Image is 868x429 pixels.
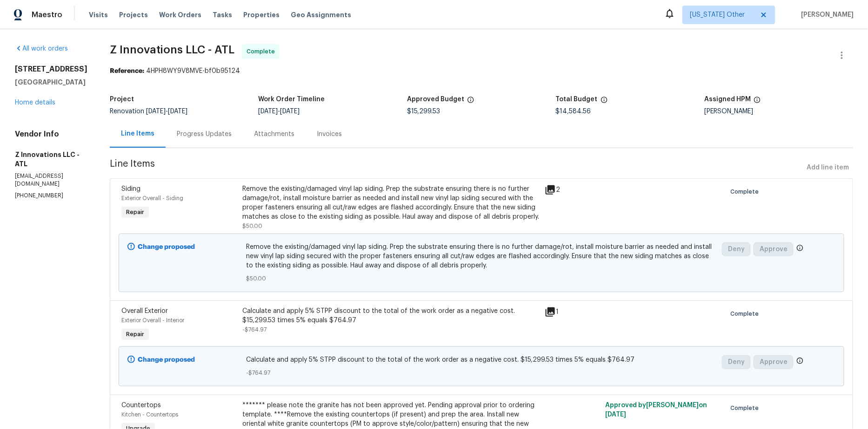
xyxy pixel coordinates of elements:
span: [DATE] [280,108,300,115]
div: 1 [545,306,600,318]
span: Overall Exterior [121,308,168,314]
div: Remove the existing/damaged vinyl lap siding. Prep the substrate ensuring there is no further dam... [242,184,539,221]
h2: [STREET_ADDRESS] [15,65,87,74]
span: $50.00 [247,274,717,283]
h5: Project [110,96,134,103]
span: [DATE] [605,411,626,418]
b: Change proposed [138,244,195,250]
span: Z Innovations LLC - ATL [110,44,234,55]
span: The total cost of line items that have been proposed by Opendoor. This sum includes line items th... [601,96,608,108]
span: Properties [243,10,280,19]
button: Approve [754,242,794,256]
span: Complete [731,403,763,413]
span: Exterior Overall - Siding [121,195,183,201]
span: [US_STATE] Other [690,10,754,19]
h5: Assigned HPM [704,96,751,103]
span: Only a market manager or an area construction manager can approve [796,244,804,254]
span: Repair [122,208,148,217]
span: -$764.97 [242,327,267,332]
span: [DATE] [259,108,278,115]
p: [EMAIL_ADDRESS][DOMAIN_NAME] [15,172,87,188]
b: Reference: [110,68,144,74]
b: Change proposed [138,357,195,363]
span: Repair [122,330,148,339]
span: The hpm assigned to this work order. [754,96,761,108]
div: Line Items [121,129,154,138]
span: Countertops [121,402,161,409]
span: [DATE] [168,108,187,115]
p: [PHONE_NUMBER] [15,192,87,200]
span: - [259,108,300,115]
span: Approved by [PERSON_NAME] on [605,402,708,418]
span: The total cost of line items that have been approved by both Opendoor and the Trade Partner. This... [467,96,474,108]
span: Maestro [32,10,62,19]
h4: Vendor Info [15,130,87,139]
span: Geo Assignments [291,10,351,19]
span: Renovation [110,108,187,115]
h5: Z Innovations LLC - ATL [15,150,87,169]
button: Approve [754,355,794,369]
span: - [146,108,187,115]
span: Only a market manager or an area construction manager can approve [796,357,804,367]
h5: [GEOGRAPHIC_DATA] [15,78,87,87]
span: [PERSON_NAME] [798,10,854,19]
div: Progress Updates [177,130,232,139]
div: Invoices [317,130,342,139]
a: Home details [15,99,55,106]
h5: Total Budget [556,96,598,103]
span: Projects [119,10,148,19]
button: Deny [722,355,751,369]
div: 4HPH8WY9V8MVE-bf0b95124 [110,66,853,76]
span: Work Orders [159,10,201,19]
h5: Work Order Timeline [259,96,325,103]
h5: Approved Budget [407,96,464,103]
span: Visits [89,10,108,19]
div: Calculate and apply 5% STPP discount to the total of the work order as a negative cost. $15,299.5... [242,306,539,325]
span: Complete [731,187,763,196]
span: Complete [247,47,279,56]
span: $15,299.53 [407,108,440,115]
button: Deny [722,242,751,256]
a: All work orders [15,45,68,52]
span: Line Items [110,159,803,176]
div: Attachments [254,130,294,139]
div: [PERSON_NAME] [704,108,853,115]
span: Kitchen - Countertops [121,412,178,417]
span: [DATE] [146,108,166,115]
span: Exterior Overall - Interior [121,318,184,323]
div: 2 [545,184,600,195]
span: $50.00 [242,223,262,229]
span: $14,584.56 [556,108,591,115]
span: Siding [121,186,140,192]
span: Complete [731,309,763,318]
span: Tasks [213,12,232,18]
span: Remove the existing/damaged vinyl lap siding. Prep the substrate ensuring there is no further dam... [247,242,717,270]
span: -$764.97 [247,368,717,377]
span: Calculate and apply 5% STPP discount to the total of the work order as a negative cost. $15,299.5... [247,355,717,364]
